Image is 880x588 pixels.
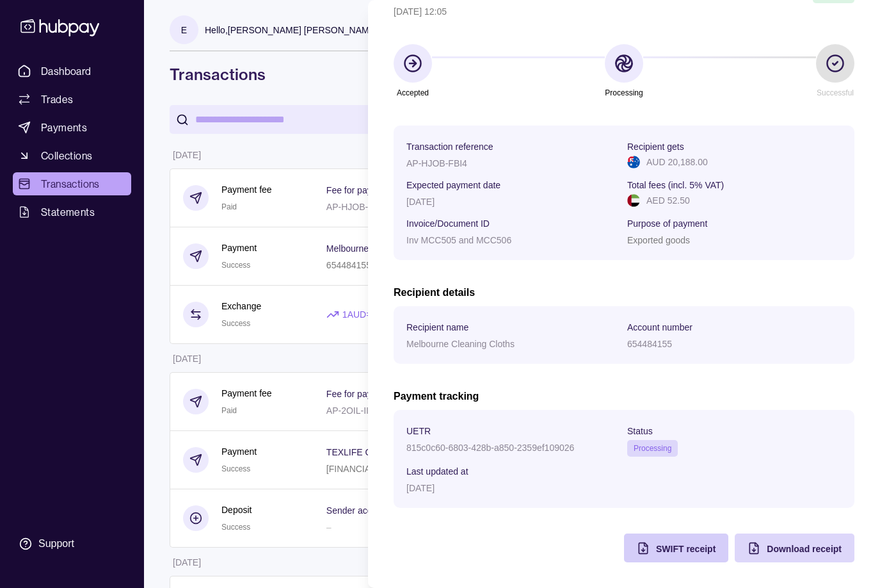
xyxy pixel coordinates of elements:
p: Recipient name [406,322,468,332]
p: Recipient gets [627,142,684,152]
p: Account number [627,322,692,332]
p: Processing [605,86,643,100]
p: Purpose of payment [627,218,707,229]
p: UETR [406,426,431,436]
img: ae [627,194,640,207]
p: 654484155 [627,339,672,349]
p: Exported goods [627,235,690,245]
span: Download receipt [767,544,842,554]
p: [DATE] [406,483,435,493]
p: Status [627,426,653,436]
p: Expected payment date [406,180,500,190]
p: Accepted [397,86,429,100]
p: AP-HJOB-FBI4 [406,158,467,168]
p: AED 52.50 [646,193,690,208]
span: SWIFT receipt [656,544,716,554]
p: Invoice/Document ID [406,218,490,229]
button: SWIFT receipt [624,534,728,562]
img: au [627,156,640,168]
p: [DATE] 12:05 [394,4,854,19]
p: 815c0c60-6803-428b-a850-2359ef109026 [406,443,574,453]
h2: Payment tracking [394,389,854,404]
p: Melbourne Cleaning Cloths [406,339,515,349]
p: Transaction reference [406,142,493,152]
button: Download receipt [735,534,854,562]
p: AUD 20,188.00 [646,155,708,169]
p: [DATE] [406,197,435,207]
p: Successful [817,86,854,100]
span: Processing [634,444,671,453]
p: Last updated at [406,466,468,477]
h2: Recipient details [394,286,854,300]
p: Total fees (incl. 5% VAT) [627,180,724,190]
p: Inv MCC505 and MCC506 [406,235,511,245]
